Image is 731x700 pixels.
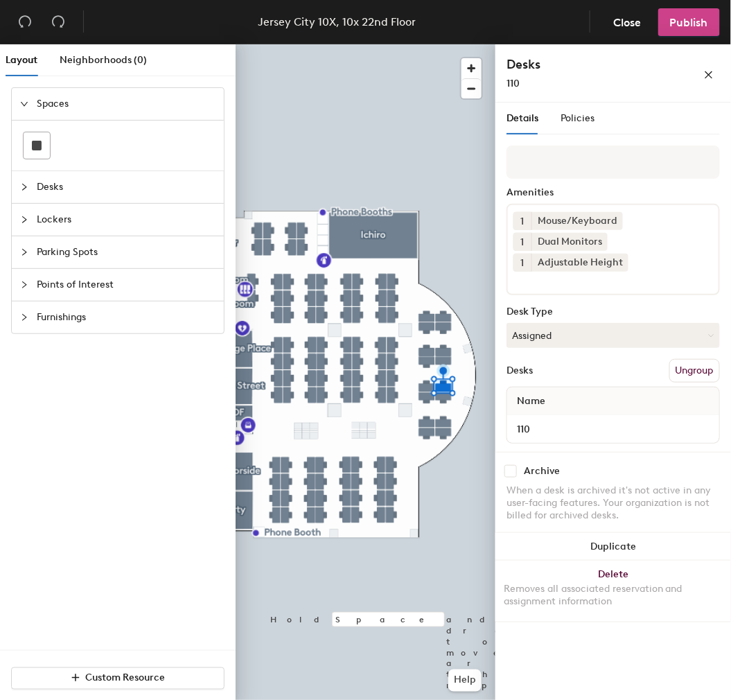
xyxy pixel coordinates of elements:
[448,670,482,692] button: Help
[495,533,731,561] button: Duplicate
[521,235,525,250] span: 1
[524,466,560,477] div: Archive
[510,419,716,439] input: Unnamed desk
[510,389,552,414] span: Name
[507,112,538,124] span: Details
[507,187,720,198] div: Amenities
[513,212,531,230] button: 1
[504,583,723,608] div: Removes all associated reservation and assignment information
[258,13,416,30] div: Jersey City 10X, 10x 22nd Floor
[507,323,720,348] button: Assigned
[507,365,533,376] div: Desks
[670,16,708,29] span: Publish
[44,8,72,36] button: Redo (⌘ + ⇧ + Z)
[60,54,147,66] span: Neighborhoods (0)
[11,667,224,690] button: Custom Resource
[18,15,32,28] span: undo
[11,8,39,36] button: Undo (⌘ + Z)
[37,204,215,236] span: Lockers
[507,78,520,89] span: 110
[513,254,531,272] button: 1
[37,269,215,301] span: Points of Interest
[613,16,641,29] span: Close
[86,672,166,684] span: Custom Resource
[521,214,525,229] span: 1
[561,112,595,124] span: Policies
[531,212,623,230] div: Mouse/Keyboard
[531,254,628,272] div: Adjustable Height
[601,8,653,36] button: Close
[20,216,28,224] span: collapsed
[37,88,215,120] span: Spaces
[495,561,731,622] button: DeleteRemoves all associated reservation and assignment information
[704,70,714,80] span: close
[521,256,525,270] span: 1
[37,301,215,333] span: Furnishings
[20,248,28,256] span: collapsed
[507,484,720,522] div: When a desk is archived it's not active in any user-facing features. Your organization is not bil...
[20,313,28,322] span: collapsed
[658,8,720,36] button: Publish
[20,281,28,289] span: collapsed
[6,54,37,66] span: Layout
[20,183,28,191] span: collapsed
[20,100,28,108] span: expanded
[531,233,608,251] div: Dual Monitors
[513,233,531,251] button: 1
[37,236,215,268] span: Parking Spots
[37,171,215,203] span: Desks
[669,359,720,383] button: Ungroup
[507,55,659,73] h4: Desks
[507,306,720,317] div: Desk Type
